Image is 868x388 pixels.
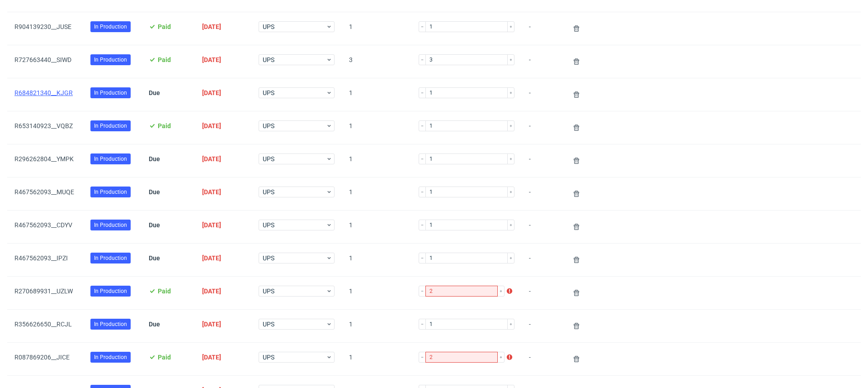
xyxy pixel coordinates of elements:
span: UPS [263,154,326,163]
span: [DATE] [202,221,221,229]
span: 1 [349,89,404,100]
span: In Production [94,155,127,163]
span: UPS [263,88,326,97]
span: - [529,56,557,67]
span: [DATE] [202,254,221,262]
span: UPS [263,254,326,263]
span: UPS [263,187,326,196]
span: - [529,23,557,34]
span: Due [149,254,160,262]
span: Due [149,89,160,96]
span: - [529,122,557,133]
span: [DATE] [202,188,221,196]
span: Due [149,221,160,229]
span: [DATE] [202,89,221,96]
span: [DATE] [202,321,221,328]
span: UPS [263,121,326,130]
span: 1 [349,354,404,364]
span: UPS [263,220,326,230]
a: R727663440__SIWD [14,56,71,63]
span: In Production [94,122,127,130]
a: R653140923__VQBZ [14,122,73,129]
a: R904139230__JUSE [14,23,71,30]
a: R270689931__UZLW [14,287,73,295]
span: In Production [94,254,127,262]
span: Paid [158,122,171,129]
span: 3 [349,56,404,67]
span: - [529,354,557,364]
a: R684821340__KJGR [14,89,73,96]
span: UPS [263,320,326,329]
span: - [529,287,557,298]
a: R467562093__CDYV [14,221,72,229]
span: - [529,188,557,199]
a: R467562093__IPZI [14,254,68,262]
span: In Production [94,23,127,31]
span: Paid [158,354,171,361]
a: R356626650__RCJL [14,321,72,328]
span: UPS [263,55,326,64]
span: In Production [94,89,127,97]
span: UPS [263,287,326,296]
span: In Production [94,320,127,328]
span: - [529,89,557,100]
span: 1 [349,155,404,166]
span: In Production [94,221,127,229]
span: Paid [158,56,171,63]
span: Due [149,155,160,163]
a: R467562093__MUQE [14,188,74,196]
span: 1 [349,321,404,331]
span: [DATE] [202,287,221,295]
span: 1 [349,287,404,298]
span: - [529,321,557,331]
span: [DATE] [202,23,221,30]
span: 1 [349,221,404,232]
span: In Production [94,287,127,295]
span: - [529,221,557,232]
span: UPS [263,353,326,362]
span: Paid [158,23,171,30]
span: Paid [158,287,171,295]
span: Due [149,188,160,196]
a: R087869206__JICE [14,354,70,361]
span: 1 [349,23,404,34]
span: UPS [263,22,326,31]
span: In Production [94,56,127,64]
span: In Production [94,353,127,361]
a: R296262804__YMPK [14,155,74,163]
span: [DATE] [202,122,221,129]
span: - [529,254,557,265]
span: In Production [94,188,127,196]
span: 1 [349,254,404,265]
span: [DATE] [202,56,221,63]
span: [DATE] [202,354,221,361]
span: Due [149,321,160,328]
span: - [529,155,557,166]
span: 1 [349,188,404,199]
span: [DATE] [202,155,221,163]
span: 1 [349,122,404,133]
